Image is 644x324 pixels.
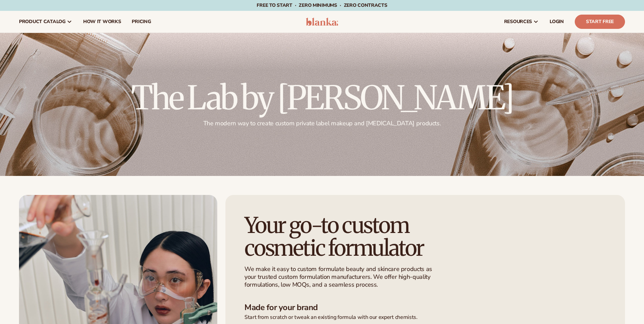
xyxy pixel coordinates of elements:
[244,265,436,289] p: We make it easy to custom formulate beauty and skincare products as your trusted custom formulati...
[544,11,569,33] a: LOGIN
[244,214,451,259] h1: Your go-to custom cosmetic formulator
[83,19,121,24] span: How It Works
[499,11,544,33] a: resources
[132,19,151,24] span: pricing
[131,120,513,127] p: The modern way to create custom private label makeup and [MEDICAL_DATA] products.
[550,19,564,24] span: LOGIN
[257,2,387,8] span: Free to start · ZERO minimums · ZERO contracts
[14,11,78,33] a: product catalog
[244,314,606,321] p: Start from scratch or tweak an existing formula with our expert chemists.
[126,11,156,33] a: pricing
[504,19,532,24] span: resources
[78,11,127,33] a: How It Works
[131,82,513,114] h2: The Lab by [PERSON_NAME]
[575,15,625,29] a: Start Free
[19,19,66,24] span: product catalog
[244,303,606,312] h3: Made for your brand
[306,18,338,26] img: logo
